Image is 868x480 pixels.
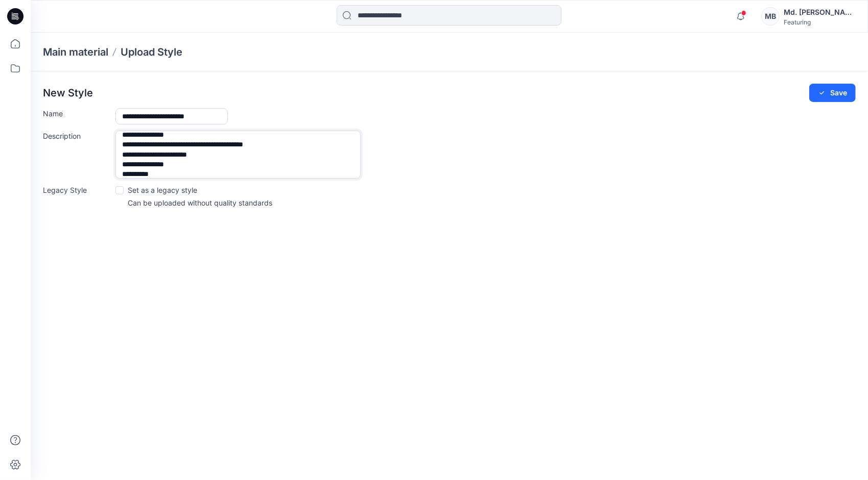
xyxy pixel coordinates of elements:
[784,6,855,18] div: Md. [PERSON_NAME]
[43,131,109,141] label: Description
[128,185,197,195] p: Set as a legacy style
[784,18,855,26] div: Featuring
[809,84,856,102] button: Save
[43,185,109,195] label: Legacy Style
[761,7,780,26] div: MB
[43,45,108,59] a: Main material
[43,87,93,99] p: New Style
[121,45,182,59] p: Upload Style
[128,197,272,208] p: Can be uploaded without quality standards
[43,108,109,119] label: Name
